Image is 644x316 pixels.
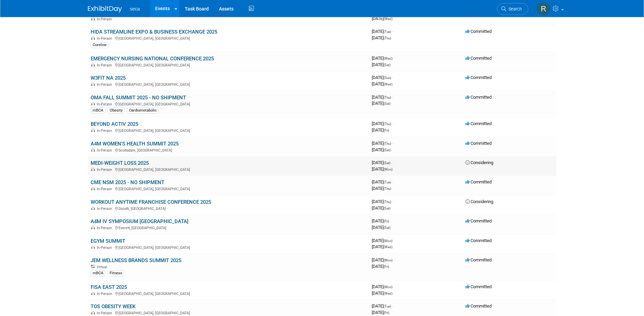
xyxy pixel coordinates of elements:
[393,284,394,289] span: -
[465,121,492,126] span: Committed
[91,62,366,67] div: [GEOGRAPHIC_DATA], [GEOGRAPHIC_DATA]
[91,310,366,315] div: [GEOGRAPHIC_DATA], [GEOGRAPHIC_DATA]
[465,56,492,61] span: Committed
[97,148,114,153] span: In-Person
[97,82,114,87] span: In-Person
[465,257,492,262] span: Committed
[91,127,366,133] div: [GEOGRAPHIC_DATA], [GEOGRAPHIC_DATA]
[372,121,393,126] span: [DATE]
[91,167,95,171] img: In-Person Event
[97,292,114,296] span: In-Person
[384,17,392,21] span: (Wed)
[465,160,493,165] span: Considering
[91,311,95,314] img: In-Person Event
[108,107,125,114] div: Obesity
[384,142,391,145] span: (Thu)
[393,56,394,61] span: -
[91,35,366,41] div: [GEOGRAPHIC_DATA], [GEOGRAPHIC_DATA]
[91,166,366,172] div: [GEOGRAPHIC_DATA], [GEOGRAPHIC_DATA]
[384,285,392,289] span: (Mon)
[91,82,95,86] img: In-Person Event
[392,179,393,184] span: -
[97,129,114,133] span: In-Person
[384,167,392,171] span: (Mon)
[91,270,105,276] div: mBCA
[384,206,390,210] span: (Sat)
[384,161,390,165] span: (Sat)
[465,218,492,223] span: Committed
[91,225,366,230] div: Everett, [GEOGRAPHIC_DATA]
[91,17,95,20] img: In-Person Event
[91,199,211,205] a: WORKOUT ANYTIME FRANCHISE CONFERENCE 2025
[91,42,109,48] div: Coreline
[91,218,188,224] a: A4M IV SYMPOSIUM [GEOGRAPHIC_DATA]
[91,284,127,290] a: FISA EAST 2025
[384,219,389,223] span: (Fri)
[465,95,492,100] span: Committed
[372,257,394,262] span: [DATE]
[372,56,394,61] span: [DATE]
[97,102,114,106] span: In-Person
[392,199,393,204] span: -
[384,36,391,40] span: (Thu)
[91,75,126,81] a: W3FIT NA 2025
[91,265,95,268] img: Virtual Event
[372,16,392,21] span: [DATE]
[392,95,393,100] span: -
[372,310,389,315] span: [DATE]
[91,179,164,185] a: CME NSM 2025 - NO SHIPMENT
[384,304,391,308] span: (Tue)
[384,245,392,249] span: (Wed)
[497,3,528,15] a: Search
[465,238,492,243] span: Committed
[372,284,394,289] span: [DATE]
[372,199,393,204] span: [DATE]
[372,160,392,165] span: [DATE]
[372,127,389,133] span: [DATE]
[91,291,366,296] div: [GEOGRAPHIC_DATA], [GEOGRAPHIC_DATA]
[384,122,391,126] span: (Thu)
[91,244,366,250] div: [GEOGRAPHIC_DATA], [GEOGRAPHIC_DATA]
[91,101,366,106] div: [GEOGRAPHIC_DATA], [GEOGRAPHIC_DATA]
[465,29,492,34] span: Committed
[465,303,492,309] span: Committed
[384,292,392,295] span: (Wed)
[384,76,391,80] span: (Sun)
[91,95,186,101] a: OMA FALL SUMMIT 2025 - NO SHIPMENT
[127,107,159,114] div: Cardiometabolic
[91,147,366,153] div: Scottsdale, [GEOGRAPHIC_DATA]
[91,141,179,147] a: A4M WOMEN'S HEALTH SUMMIT 2025
[506,6,522,12] span: Search
[465,75,492,80] span: Committed
[372,264,389,269] span: [DATE]
[372,141,393,146] span: [DATE]
[384,239,392,243] span: (Mon)
[91,292,95,295] img: In-Person Event
[372,81,392,86] span: [DATE]
[465,141,492,146] span: Committed
[97,311,114,315] span: In-Person
[384,148,390,152] span: (Sat)
[108,270,124,276] div: Fitness
[390,218,391,223] span: -
[384,226,390,230] span: (Sat)
[537,2,550,15] img: Rachel Jordan
[130,6,140,12] span: seca
[384,187,391,191] span: (Thu)
[392,29,393,34] span: -
[391,160,392,165] span: -
[392,121,393,126] span: -
[372,75,393,80] span: [DATE]
[392,141,393,146] span: -
[91,102,95,105] img: In-Person Event
[384,129,389,132] span: (Fri)
[97,63,114,67] span: In-Person
[372,291,392,296] span: [DATE]
[91,63,95,66] img: In-Person Event
[393,238,394,243] span: -
[372,35,391,40] span: [DATE]
[88,6,122,13] img: ExhibitDay
[372,225,390,230] span: [DATE]
[91,29,217,35] a: HIDA STREAMLINE EXPO & BUSINESS EXCHANGE 2025
[91,226,95,229] img: In-Person Event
